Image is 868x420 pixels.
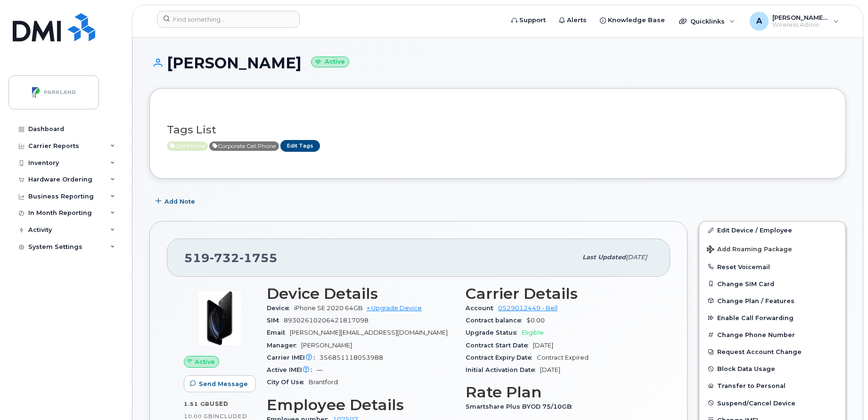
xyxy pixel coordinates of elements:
[699,275,845,292] button: Change SIM Card
[184,375,256,392] button: Send Message
[184,251,278,265] span: 519
[526,317,545,324] span: $0.00
[466,305,498,312] span: Account
[267,285,454,302] h3: Device Details
[267,329,290,336] span: Email
[280,140,320,152] a: Edit Tags
[699,326,845,343] button: Change Phone Number
[699,343,845,360] button: Request Account Change
[466,354,537,361] span: Contract Expiry Date
[199,379,248,388] span: Send Message
[149,55,846,71] h1: [PERSON_NAME]
[267,379,309,386] span: City Of Use
[184,413,213,420] span: 10.00 GB
[167,141,208,151] span: Active
[533,342,553,349] span: [DATE]
[210,251,239,265] span: 732
[466,329,522,336] span: Upgrade Status
[267,396,454,413] h3: Employee Details
[309,379,338,386] span: Brantford
[626,254,647,261] span: [DATE]
[522,329,544,336] span: Eligible
[149,193,203,210] button: Add Note
[717,297,794,304] span: Change Plan / Features
[717,399,795,406] span: Suspend/Cancel Device
[191,290,248,346] img: image20231002-3703462-2fle3a.jpeg
[267,305,294,312] span: Device
[267,317,284,324] span: SIM
[540,366,560,373] span: [DATE]
[209,141,279,151] span: Active
[537,354,589,361] span: Contract Expired
[699,222,845,239] a: Edit Device / Employee
[311,57,349,67] small: Active
[267,354,319,361] span: Carrier IMEI
[367,305,422,312] a: + Upgrade Device
[466,384,653,401] h3: Rate Plan
[267,342,301,349] span: Manager
[498,305,557,312] a: 0529012449 - Bell
[699,309,845,326] button: Enable Call Forwarding
[582,254,626,261] span: Last updated
[239,251,278,265] span: 1755
[707,246,792,255] span: Add Roaming Package
[699,292,845,309] button: Change Plan / Features
[466,342,533,349] span: Contract Start Date
[284,317,368,324] span: 89302610206421817098
[319,354,383,361] span: 356851118053988
[195,357,215,366] span: Active
[210,400,229,407] span: used
[699,258,845,275] button: Reset Voicemail
[301,342,352,349] span: [PERSON_NAME]
[267,366,317,373] span: Active IMEI
[164,197,195,206] span: Add Note
[466,366,540,373] span: Initial Activation Date
[167,124,828,136] h3: Tags List
[699,239,845,258] button: Add Roaming Package
[699,377,845,394] button: Transfer to Personal
[466,285,653,302] h3: Carrier Details
[184,401,210,407] span: 1.51 GB
[466,403,577,410] span: Smartshare Plus BYOD 75/10GB
[699,395,845,412] button: Suspend/Cancel Device
[699,360,845,377] button: Block Data Usage
[290,329,448,336] span: [PERSON_NAME][EMAIL_ADDRESS][DOMAIN_NAME]
[294,305,363,312] span: iPhone SE 2020 64GB
[317,366,323,373] span: —
[717,314,794,321] span: Enable Call Forwarding
[466,317,526,324] span: Contract balance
